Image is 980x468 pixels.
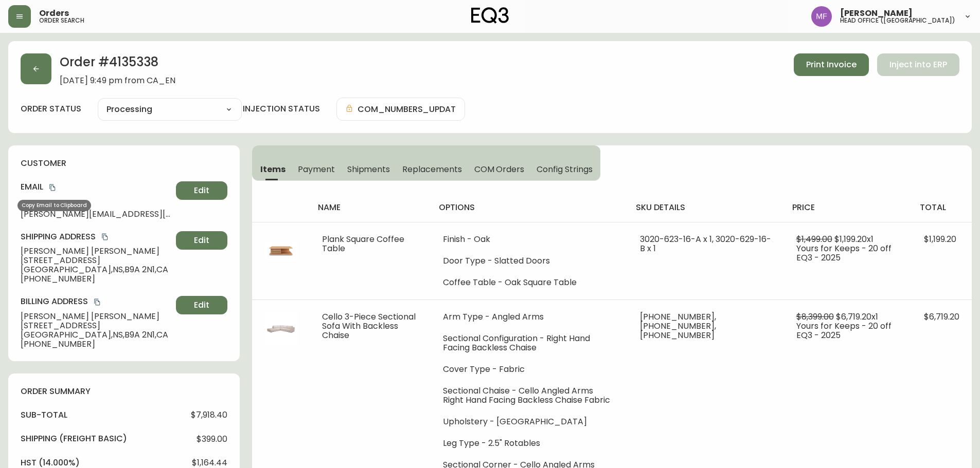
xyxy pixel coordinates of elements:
[100,232,110,242] button: copy
[176,181,227,200] button: Edit
[92,297,102,307] button: copy
[920,202,964,213] h4: total
[322,311,416,341] span: Cello 3-Piece Sectional Sofa With Backless Chaise
[347,164,390,175] span: Shipments
[640,311,716,341] span: [PHONE_NUMBER], [PHONE_NUMBER], [PHONE_NUMBER]
[21,330,172,340] span: [GEOGRAPHIC_DATA] , NS , B9A 2N1 , CA
[318,202,422,213] h4: name
[21,296,172,307] h4: Billing Address
[443,256,615,266] li: Door Type - Slatted Doors
[322,233,404,254] span: Plank Square Coffee Table
[21,321,172,330] span: [STREET_ADDRESS]
[194,235,209,246] span: Edit
[21,231,172,242] h4: Shipping Address
[443,235,615,244] li: Finish - Oak
[21,158,227,169] h4: customer
[21,256,172,265] span: [STREET_ADDRESS]
[21,210,172,219] span: [PERSON_NAME][EMAIL_ADDRESS][PERSON_NAME][DOMAIN_NAME]
[640,233,771,254] span: 3020-623-16-A x 1, 3020-629-16-B x 1
[260,164,286,175] span: Items
[796,320,892,341] span: Yours for Keeps - 20 off EQ3 - 2025
[796,242,892,264] span: Yours for Keeps - 20 off EQ3 - 2025
[192,458,227,467] span: $1,164.44
[194,299,209,311] span: Edit
[194,185,209,196] span: Edit
[39,9,69,17] span: Orders
[21,265,172,274] span: [GEOGRAPHIC_DATA] , NS , B9A 2N1 , CA
[21,340,172,349] span: [PHONE_NUMBER]
[924,311,959,323] span: $6,719.20
[443,312,615,322] li: Arm Type - Angled Arms
[191,410,227,420] span: $7,918.40
[443,365,615,374] li: Cover Type - Fabric
[60,53,175,76] h2: Order # 4135338
[840,9,913,17] span: [PERSON_NAME]
[243,103,320,115] h4: injection status
[796,233,832,245] span: $1,499.00
[443,334,615,352] li: Sectional Configuration - Right Hand Facing Backless Chaise
[264,235,297,268] img: 3020-624-SQ-400-1-cl6n7xkbt2w1u0134odmbi61u.jpg
[176,296,227,314] button: Edit
[21,409,67,421] h4: sub-total
[924,233,956,245] span: $1,199.20
[39,17,84,24] h5: order search
[176,231,227,250] button: Edit
[796,311,834,323] span: $8,399.00
[792,202,903,213] h4: price
[21,433,127,444] h4: Shipping ( Freight Basic )
[47,182,58,193] button: copy
[836,311,878,323] span: $6,719.20 x 1
[21,247,172,256] span: [PERSON_NAME] [PERSON_NAME]
[21,274,172,284] span: [PHONE_NUMBER]
[443,278,615,287] li: Coffee Table - Oak Square Table
[439,202,619,213] h4: options
[443,439,615,448] li: Leg Type - 2.5" Rotables
[474,164,525,175] span: COM Orders
[298,164,335,175] span: Payment
[840,17,955,24] h5: head office ([GEOGRAPHIC_DATA])
[537,164,592,175] span: Config Strings
[806,59,857,70] span: Print Invoice
[443,386,615,405] li: Sectional Chaise - Cello Angled Arms Right Hand Facing Backless Chaise Fabric
[811,6,832,27] img: 91cf6c4ea787f0dec862db02e33d59b3
[264,312,297,345] img: b3b856e3-9cb3-4e8a-b7fe-5f8ac1a38a8a.jpg
[402,164,461,175] span: Replacements
[834,233,874,245] span: $1,199.20 x 1
[21,103,81,115] label: order status
[21,312,172,321] span: [PERSON_NAME] [PERSON_NAME]
[443,417,615,426] li: Upholstery - [GEOGRAPHIC_DATA]
[794,53,869,76] button: Print Invoice
[21,386,227,397] h4: order summary
[636,202,776,213] h4: sku details
[197,435,227,444] span: $399.00
[60,76,175,85] span: [DATE] 9:49 pm from CA_EN
[471,7,509,24] img: logo
[21,181,172,193] h4: Email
